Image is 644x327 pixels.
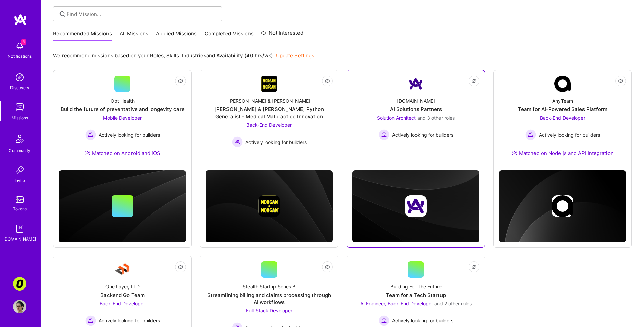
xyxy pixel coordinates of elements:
a: Corner3: Building an AI User Researcher [11,277,28,291]
div: Stealth Startup Series B [243,283,295,290]
span: and 3 other roles [417,115,455,121]
i: icon EyeClosed [618,78,623,84]
img: Actively looking for builders [379,129,389,140]
div: AnyTeam [552,97,573,104]
span: Back-End Developer [100,301,145,306]
img: teamwork [13,101,26,114]
span: Actively looking for builders [539,131,600,139]
img: User Avatar [13,300,26,313]
a: Applied Missions [156,30,197,41]
span: and 2 other roles [434,301,472,306]
div: Discovery [10,84,29,91]
a: Not Interested [261,29,303,41]
span: Actively looking for builders [392,131,453,139]
div: [DOMAIN_NAME] [397,97,435,104]
a: Update Settings [276,52,314,59]
img: cover [499,170,626,242]
img: Company Logo [408,76,424,92]
div: Community [9,147,30,154]
div: Invite [15,177,25,184]
a: Company Logo[DOMAIN_NAME]AI Solutions PartnersSolution Architect and 3 other rolesActively lookin... [352,76,479,156]
div: [PERSON_NAME] & [PERSON_NAME] [228,97,310,104]
img: Actively looking for builders [232,136,243,147]
img: Actively looking for builders [525,129,536,140]
a: Company LogoAnyTeamTeam for AI-Powered Sales PlatformBack-End Developer Actively looking for buil... [499,76,626,165]
span: Mobile Developer [103,115,142,121]
a: User Avatar [11,300,28,313]
i: icon EyeClosed [325,78,330,84]
i: icon EyeClosed [178,78,183,84]
i: icon EyeClosed [325,264,330,270]
i: icon SearchGrey [58,10,66,18]
b: Industries [182,52,206,59]
a: All Missions [120,30,148,41]
img: cover [206,170,333,242]
p: We recommend missions based on your , , and . [53,52,314,59]
div: Building For The Future [390,283,442,290]
a: Opt HealthBuild the future of preventative and longevity careMobile Developer Actively looking fo... [59,76,186,165]
img: Actively looking for builders [85,315,96,326]
div: Opt Health [111,97,135,104]
div: [PERSON_NAME] & [PERSON_NAME] Python Generalist - Medical Malpractice Innovation [206,106,333,120]
img: tokens [16,196,24,203]
div: Tokens [13,205,27,212]
div: Matched on Android and iOS [85,150,160,157]
div: Notifications [8,53,32,60]
a: Completed Missions [205,30,254,41]
a: Recommended Missions [53,30,112,41]
b: Roles [150,52,164,59]
div: Matched on Node.js and API Integration [512,150,614,157]
div: Team for AI-Powered Sales Platform [518,106,607,113]
input: Find Mission... [67,10,217,18]
b: Skills [166,52,179,59]
span: Full-Stack Developer [246,308,292,313]
b: Availability (40 hrs/wk) [216,52,273,59]
img: cover [59,170,186,242]
div: One Layer, LTD [105,283,140,290]
img: Invite [13,163,26,177]
span: Actively looking for builders [99,131,160,139]
img: Company logo [405,195,427,217]
span: Back-End Developer [246,122,292,128]
img: Company logo [552,195,573,217]
div: [DOMAIN_NAME] [3,235,36,243]
img: Company logo [258,195,280,217]
span: Solution Architect [377,115,416,121]
img: bell [13,39,26,53]
img: cover [352,170,479,242]
img: Company Logo [114,261,130,278]
img: Company Logo [554,76,571,92]
img: Ateam Purple Icon [85,150,90,155]
i: icon EyeClosed [471,78,477,84]
img: Community [11,131,28,147]
img: Actively looking for builders [379,315,389,326]
img: Ateam Purple Icon [512,150,517,155]
span: Back-End Developer [540,115,585,121]
i: icon EyeClosed [471,264,477,270]
div: Team for a Tech Startup [386,292,446,299]
div: Missions [11,114,28,121]
div: AI Solutions Partners [390,106,442,113]
span: AI Engineer, Back-End Developer [360,301,433,306]
span: Actively looking for builders [245,139,307,146]
div: Build the future of preventative and longevity care [61,106,185,113]
img: Actively looking for builders [85,129,96,140]
span: 6 [21,39,26,45]
i: icon EyeClosed [178,264,183,270]
div: Backend Go Team [100,292,145,299]
img: guide book [13,222,26,235]
img: Corner3: Building an AI User Researcher [13,277,26,291]
span: Actively looking for builders [392,317,453,324]
img: discovery [13,71,26,84]
img: logo [14,14,27,26]
a: Company Logo[PERSON_NAME] & [PERSON_NAME][PERSON_NAME] & [PERSON_NAME] Python Generalist - Medica... [206,76,333,156]
span: Actively looking for builders [99,317,160,324]
img: Company Logo [261,76,277,92]
div: Streamlining billing and claims processing through AI workflows [206,292,333,306]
